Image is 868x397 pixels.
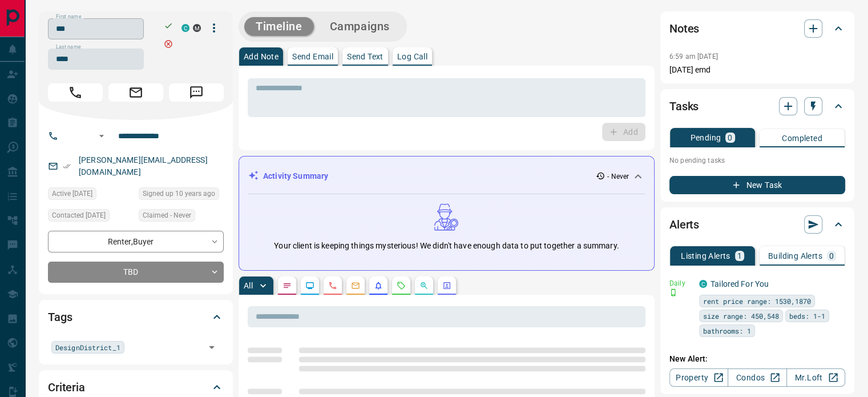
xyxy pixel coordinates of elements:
span: Signed up 10 years ago [143,188,215,199]
span: Message [169,83,224,102]
svg: Listing Alerts [374,281,383,290]
p: Log Call [397,53,427,61]
p: Completed [782,134,822,142]
div: Alerts [669,211,845,238]
span: Claimed - Never [143,210,191,221]
a: Property [669,368,728,387]
a: Condos [728,368,786,387]
p: [DATE] emd [669,64,845,76]
h2: Alerts [669,215,699,234]
h2: Tasks [669,97,699,115]
span: Email [108,83,163,102]
div: Tasks [669,93,845,120]
button: New Task [669,176,845,194]
div: condos.ca [181,24,189,32]
div: Fri Aug 22 2014 [139,187,224,203]
p: Pending [690,134,721,142]
div: Renter , Buyer [48,231,224,252]
p: - Never [607,171,629,182]
button: Timeline [244,17,314,36]
p: Activity Summary [263,170,328,182]
svg: Push Notification Only [669,288,677,296]
label: Last name [56,43,81,51]
button: Open [95,129,108,143]
p: Send Text [347,53,383,61]
h2: Criteria [48,378,85,396]
div: Tue Jan 11 2022 [48,187,133,203]
a: [PERSON_NAME][EMAIL_ADDRESS][DOMAIN_NAME] [79,155,208,177]
span: bathrooms: 1 [703,325,751,336]
span: Active [DATE] [52,188,92,199]
p: Daily [669,278,692,288]
p: 6:59 am [DATE] [669,53,718,61]
label: First name [56,13,81,21]
svg: Email Verified [63,162,71,170]
div: Activity Summary- Never [248,166,645,187]
p: Send Email [292,53,333,61]
div: Sun Aug 13 2023 [48,209,133,225]
span: DesignDistrict_1 [55,342,120,353]
span: beds: 1-1 [789,310,825,322]
p: Your client is keeping things mysterious! We didn't have enough data to put together a summary. [274,240,619,252]
svg: Opportunities [419,281,429,290]
p: 1 [737,252,742,260]
span: Contacted [DATE] [52,210,106,221]
p: All [244,282,253,290]
div: TBD [48,262,224,283]
a: Tailored For You [710,279,769,288]
svg: Agent Actions [442,281,451,290]
svg: Emails [351,281,360,290]
p: No pending tasks [669,152,845,169]
div: mrloft.ca [193,24,201,32]
h2: Tags [48,308,72,326]
svg: Calls [328,281,337,290]
p: 0 [728,134,732,142]
span: size range: 450,548 [703,310,779,322]
span: Call [48,83,103,102]
h2: Notes [669,19,699,38]
p: New Alert: [669,353,845,365]
a: Mr.Loft [786,368,845,387]
div: condos.ca [699,280,707,288]
span: rent price range: 1530,1870 [703,295,811,307]
div: Tags [48,303,224,331]
svg: Lead Browsing Activity [305,281,314,290]
button: Campaigns [318,17,401,36]
svg: Notes [282,281,292,290]
div: Notes [669,15,845,42]
p: Building Alerts [768,252,822,260]
svg: Requests [397,281,406,290]
p: 0 [829,252,834,260]
p: Listing Alerts [681,252,730,260]
button: Open [204,339,220,355]
p: Add Note [244,53,278,61]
